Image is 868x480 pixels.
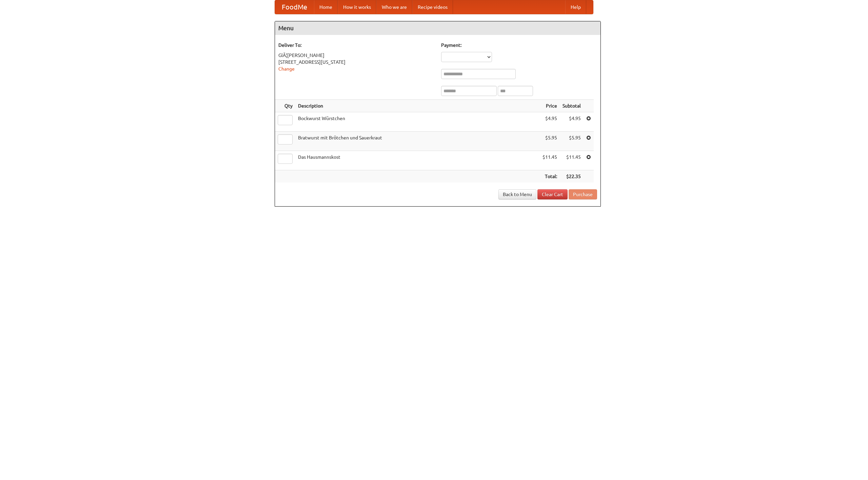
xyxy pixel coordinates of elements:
[540,132,560,151] td: $5.95
[278,52,434,59] div: GlÃ¦[PERSON_NAME]
[540,100,560,112] th: Price
[560,112,584,132] td: $4.95
[376,0,412,14] a: Who we are
[569,189,597,199] button: Purchase
[278,42,434,49] h5: Deliver To:
[412,0,453,14] a: Recipe videos
[275,100,295,112] th: Qty
[295,132,540,151] td: Bratwurst mit Brötchen und Sauerkraut
[540,151,560,170] td: $11.45
[540,170,560,183] th: Total:
[295,100,540,112] th: Description
[565,0,586,14] a: Help
[278,59,434,65] div: [STREET_ADDRESS][US_STATE]
[295,151,540,170] td: Das Hausmannskost
[314,0,338,14] a: Home
[560,132,584,151] td: $5.95
[275,21,600,35] h4: Menu
[295,112,540,132] td: Bockwurst Würstchen
[560,151,584,170] td: $11.45
[275,0,314,14] a: FoodMe
[537,189,568,199] a: Clear Cart
[498,189,536,199] a: Back to Menu
[560,100,584,112] th: Subtotal
[441,42,597,49] h5: Payment:
[278,66,295,72] a: Change
[338,0,376,14] a: How it works
[540,112,560,132] td: $4.95
[560,170,584,183] th: $22.35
